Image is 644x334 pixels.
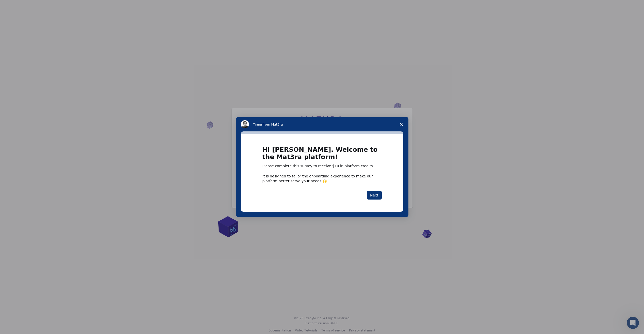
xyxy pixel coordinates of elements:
[10,4,28,8] span: Support
[262,146,382,164] h1: Hi [PERSON_NAME]. Welcome to the Mat3ra platform!
[253,123,262,126] span: Timur
[262,174,382,183] div: It is designed to tailor the onboarding experience to make our platform better serve your needs 🙌
[262,123,283,126] span: from Mat3ra
[262,164,382,169] div: Please complete this survey to receive $10 in platform credits.
[241,120,249,128] img: Profile image for Timur
[394,117,408,131] span: Close survey
[367,191,382,200] button: Next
